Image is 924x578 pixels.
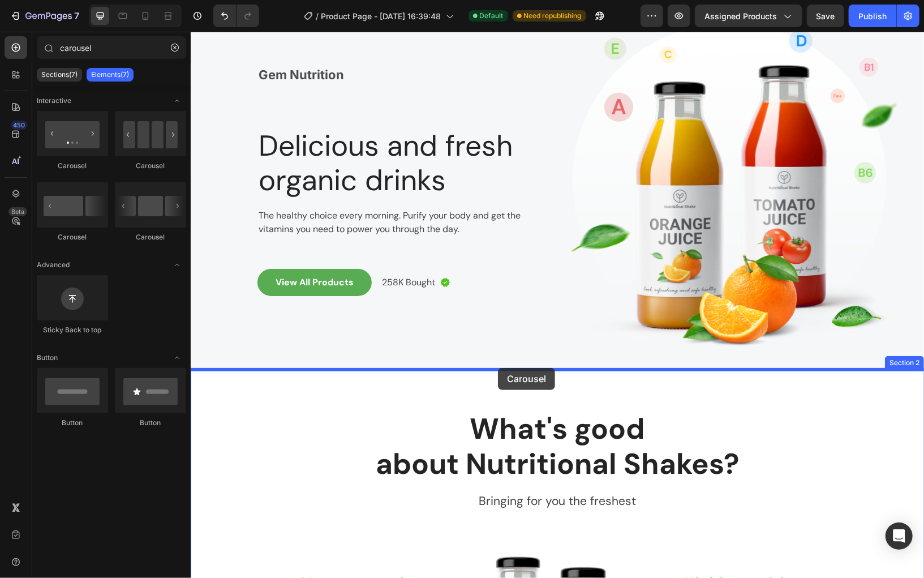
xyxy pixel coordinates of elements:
[168,349,186,367] span: Toggle open
[316,10,319,22] span: /
[886,523,913,550] div: Open Intercom Messenger
[37,161,108,171] div: Carousel
[11,121,27,130] div: 450
[37,260,70,270] span: Advanced
[191,32,924,578] iframe: To enrich screen reader interactions, please activate Accessibility in Grammarly extension settings
[704,10,777,22] span: Assigned Products
[8,207,27,216] div: Beta
[37,96,71,106] span: Interactive
[115,161,186,171] div: Carousel
[321,10,441,22] span: Product Page - [DATE] 16:39:48
[168,92,186,110] span: Toggle open
[115,232,186,242] div: Carousel
[41,70,78,79] p: Sections(7)
[480,11,504,21] span: Default
[37,36,186,59] input: Search Sections & Elements
[816,11,835,21] span: Save
[37,325,108,335] div: Sticky Back to top
[5,5,84,27] button: 7
[115,418,186,428] div: Button
[524,11,582,21] span: Need republishing
[807,5,844,27] button: Save
[849,5,896,27] button: Publish
[37,418,108,428] div: Button
[168,256,186,274] span: Toggle open
[91,70,129,79] p: Elements(7)
[37,232,108,242] div: Carousel
[695,5,802,27] button: Assigned Products
[213,5,259,27] div: Undo/Redo
[37,353,58,363] span: Button
[74,9,79,23] p: 7
[858,10,887,22] div: Publish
